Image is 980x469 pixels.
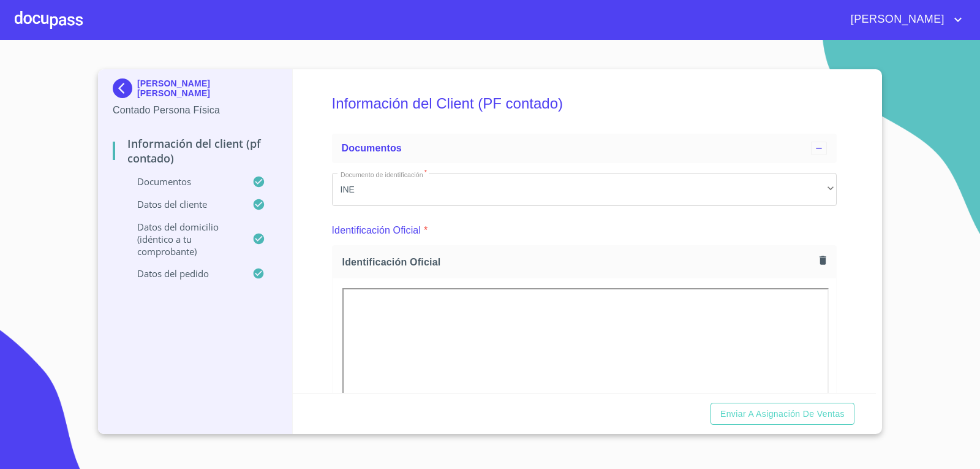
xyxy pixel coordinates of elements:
p: Datos del domicilio (idéntico a tu comprobante) [113,221,252,257]
div: [PERSON_NAME] [PERSON_NAME] [113,78,277,103]
img: Docupass spot blue [113,78,137,98]
span: Identificación Oficial [342,256,815,269]
div: INE [332,173,837,206]
p: [PERSON_NAME] [PERSON_NAME] [137,78,277,98]
p: Contado Persona Física [113,103,277,118]
h5: Información del Client (PF contado) [332,78,837,129]
p: Información del Client (PF contado) [113,136,277,166]
span: Enviar a Asignación de Ventas [720,406,845,422]
button: account of current user [842,10,965,29]
button: Enviar a Asignación de Ventas [710,403,854,425]
span: [PERSON_NAME] [842,10,951,29]
p: Datos del cliente [113,198,252,210]
span: Documentos [342,143,402,153]
p: Identificación Oficial [332,223,421,238]
div: Documentos [332,134,837,163]
p: Documentos [113,175,252,188]
p: Datos del pedido [113,267,252,280]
